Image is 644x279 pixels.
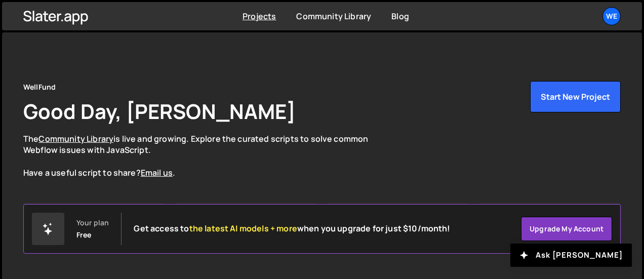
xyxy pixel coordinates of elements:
button: Start New Project [530,81,621,112]
div: Free [76,231,92,239]
a: Last Project WellFund [23,203,165,242]
a: Community Library [38,133,113,144]
a: Email us [141,167,173,178]
a: We [602,7,621,25]
a: Community Library [296,11,371,22]
h1: Good Day, [PERSON_NAME] [23,97,296,125]
button: Ask [PERSON_NAME] [510,244,632,267]
a: Blog [391,11,409,22]
div: Your plan [76,219,109,227]
h2: Get access to when you upgrade for just $10/month! [134,224,450,233]
div: WellFund [23,81,56,93]
a: Projects [243,11,276,22]
span: the latest AI models + more [189,223,297,234]
p: The is live and growing. Explore the curated scripts to solve common Webflow issues with JavaScri... [23,133,388,179]
a: Upgrade my account [521,217,612,241]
